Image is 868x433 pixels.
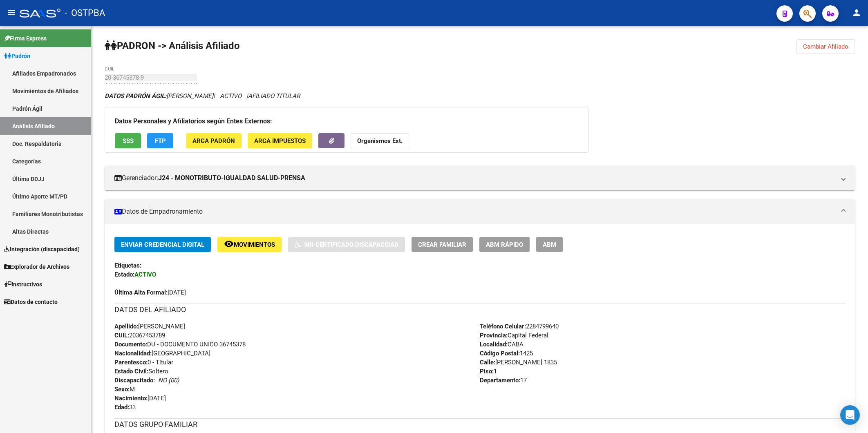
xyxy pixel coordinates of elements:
span: - OSTPBA [65,4,105,22]
span: CABA [480,341,523,348]
strong: Provincia: [480,332,508,339]
button: Cambiar Afiliado [796,39,855,54]
span: SSS [123,137,134,145]
strong: Nacimiento: [114,395,148,402]
button: Movimientos [217,237,282,252]
strong: Organismos Ext. [357,137,403,145]
strong: Apellido: [114,323,138,330]
button: Enviar Credencial Digital [114,237,211,252]
h3: Datos Personales y Afiliatorios según Entes Externos: [115,116,579,127]
mat-icon: person [852,8,861,18]
strong: Etiquetas: [114,262,141,269]
span: Movimientos [234,241,275,248]
button: ARCA Padrón [186,133,242,148]
span: AFILIADO TITULAR [248,92,300,100]
strong: Parentesco: [114,359,148,366]
button: SSS [115,133,141,148]
mat-expansion-panel-header: Gerenciador:J24 - MONOTRIBUTO-IGUALDAD SALUD-PRENSA [105,166,855,190]
span: DU - DOCUMENTO UNICO 36745378 [114,341,246,348]
div: Open Intercom Messenger [840,405,860,425]
h3: DATOS GRUPO FAMILIAR [114,419,845,430]
span: Datos de contacto [4,297,58,306]
span: 1 [480,368,497,375]
strong: Calle: [480,359,495,366]
span: 17 [480,377,527,384]
span: Firma Express [4,34,47,43]
strong: Estado Civil: [114,368,148,375]
span: Explorador de Archivos [4,262,69,271]
strong: Piso: [480,368,494,375]
span: 20367453789 [114,332,165,339]
span: Soltero [114,368,168,375]
strong: Discapacitado: [114,377,155,384]
button: ARCA Impuestos [248,133,312,148]
span: Enviar Credencial Digital [121,241,204,248]
strong: PADRON -> Análisis Afiliado [105,40,240,51]
span: [DATE] [114,289,186,296]
span: ABM Rápido [486,241,523,248]
button: Organismos Ext. [351,133,409,148]
span: [PERSON_NAME] [105,92,213,100]
span: Sin Certificado Discapacidad [304,241,398,248]
strong: DATOS PADRÓN ÁGIL: [105,92,166,100]
strong: Departamento: [480,377,520,384]
span: [GEOGRAPHIC_DATA] [114,350,210,357]
strong: Teléfono Celular: [480,323,526,330]
span: Instructivos [4,280,42,289]
span: [DATE] [114,395,166,402]
strong: ACTIVO [134,271,156,278]
strong: Edad: [114,404,129,411]
button: FTP [147,133,173,148]
strong: Última Alta Formal: [114,289,168,296]
i: NO (00) [158,377,179,384]
mat-expansion-panel-header: Datos de Empadronamiento [105,199,855,224]
span: FTP [155,137,166,145]
span: Crear Familiar [418,241,466,248]
button: Crear Familiar [412,237,473,252]
span: Padrón [4,51,30,60]
span: 2284799640 [480,323,559,330]
span: Cambiar Afiliado [803,43,848,50]
span: 0 - Titular [114,359,173,366]
span: ARCA Impuestos [254,137,306,145]
button: ABM Rápido [479,237,530,252]
mat-panel-title: Datos de Empadronamiento [114,207,835,216]
strong: Sexo: [114,386,130,393]
mat-icon: remove_red_eye [224,239,234,249]
strong: Código Postal: [480,350,520,357]
strong: CUIL: [114,332,129,339]
span: ARCA Padrón [192,137,235,145]
mat-icon: menu [7,8,16,18]
strong: Nacionalidad: [114,350,152,357]
span: ABM [543,241,556,248]
span: [PERSON_NAME] [114,323,185,330]
span: [PERSON_NAME] 1835 [480,359,557,366]
strong: J24 - MONOTRIBUTO-IGUALDAD SALUD-PRENSA [158,174,305,183]
strong: Estado: [114,271,134,278]
span: M [114,386,135,393]
span: Capital Federal [480,332,548,339]
span: 33 [114,404,136,411]
button: Sin Certificado Discapacidad [288,237,405,252]
h3: DATOS DEL AFILIADO [114,304,845,315]
button: ABM [536,237,563,252]
span: 1425 [480,350,533,357]
mat-panel-title: Gerenciador: [114,174,835,183]
span: Integración (discapacidad) [4,245,80,254]
strong: Localidad: [480,341,508,348]
i: | ACTIVO | [105,92,300,100]
strong: Documento: [114,341,147,348]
